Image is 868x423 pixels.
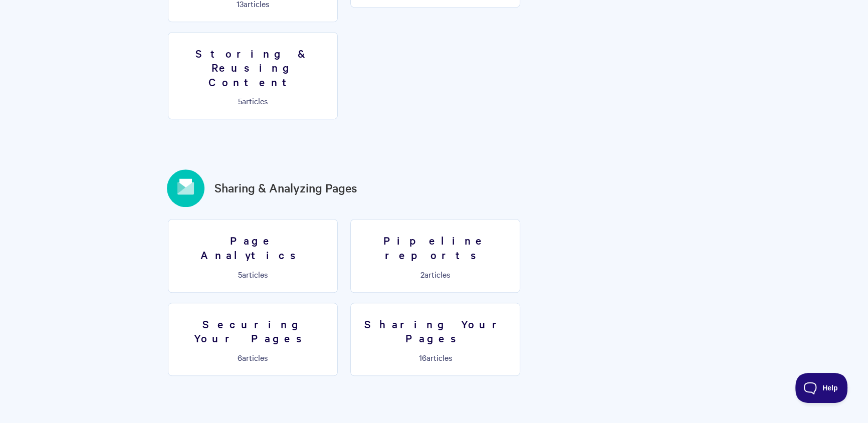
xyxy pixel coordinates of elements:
p: articles [174,96,331,105]
p: articles [357,270,514,279]
a: Pipeline reports 2articles [350,219,520,292]
span: 5 [238,269,242,280]
h3: Sharing Your Pages [357,317,514,345]
p: articles [174,353,331,362]
span: 2 [420,269,424,280]
a: Sharing Your Pages 16articles [350,303,520,376]
span: 6 [238,352,242,363]
a: Storing & Reusing Content 5articles [168,32,338,120]
p: articles [174,270,331,279]
a: Sharing & Analyzing Pages [214,179,357,197]
a: Page Analytics 5articles [168,219,338,292]
h3: Securing Your Pages [174,317,331,345]
h3: Storing & Reusing Content [174,46,331,89]
iframe: Toggle Customer Support [795,373,848,403]
span: 16 [419,352,426,363]
h3: Pipeline reports [357,233,514,262]
h3: Page Analytics [174,233,331,262]
a: Securing Your Pages 6articles [168,303,338,376]
p: articles [357,353,514,362]
span: 5 [238,95,242,106]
